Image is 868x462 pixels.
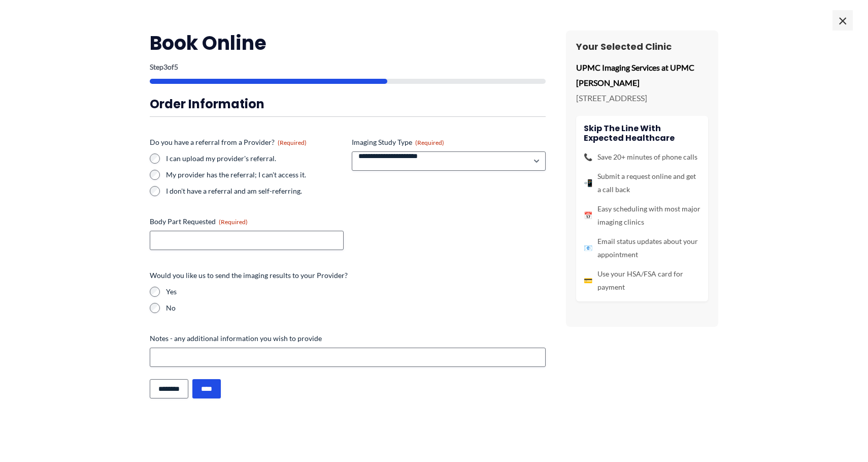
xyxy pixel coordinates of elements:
h2: Book Online [150,30,546,55]
span: 📅 [584,209,592,222]
li: Use your HSA/FSA card for payment [584,267,700,294]
legend: Would you like us to send the imaging results to your Provider? [150,270,348,281]
label: I don't have a referral and am self-referring. [166,186,344,196]
li: Save 20+ minutes of phone calls [584,150,700,164]
label: Imaging Study Type [352,137,546,147]
li: Email status updates about your appointment [584,235,700,261]
label: I can upload my provider's referral. [166,153,344,164]
h3: Your Selected Clinic [576,41,708,52]
li: Easy scheduling with most major imaging clinics [584,202,700,229]
label: My provider has the referral; I can't access it. [166,170,344,180]
span: 📧 [584,241,592,255]
span: 📞 [584,150,592,164]
span: (Required) [415,139,444,146]
span: 3 [163,63,168,71]
h3: Order Information [150,96,546,112]
label: Notes - any additional information you wish to provide [150,333,546,344]
span: 📲 [584,176,592,190]
p: [STREET_ADDRESS] [576,90,708,106]
label: Yes [166,287,546,297]
h4: Skip the line with Expected Healthcare [584,124,700,143]
span: 5 [174,63,178,71]
p: UPMC Imaging Services at UPMC [PERSON_NAME] [576,60,708,90]
li: Submit a request online and get a call back [584,170,700,196]
span: (Required) [278,139,307,146]
label: Body Part Requested [150,217,344,227]
span: × [832,10,853,30]
span: 💳 [584,274,592,287]
span: (Required) [219,218,248,226]
label: No [166,303,546,313]
legend: Do you have a referral from a Provider? [150,137,307,147]
p: Step of [150,64,546,71]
